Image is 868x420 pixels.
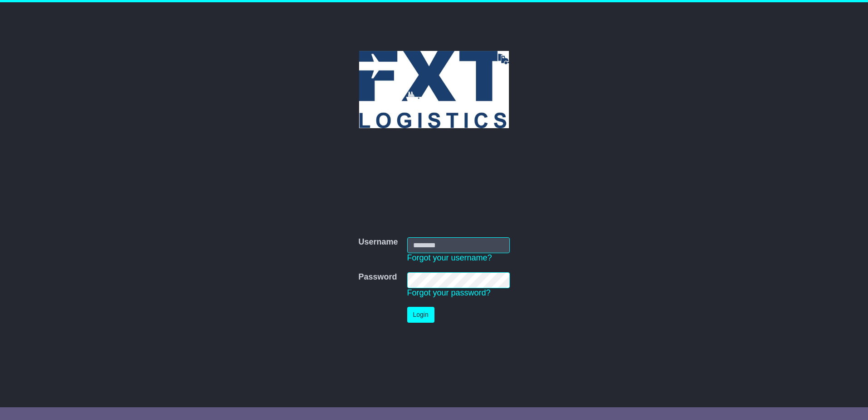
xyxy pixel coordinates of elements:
[407,253,492,262] a: Forgot your username?
[407,307,434,323] button: Login
[358,237,398,247] label: Username
[358,272,397,282] label: Password
[359,51,509,128] img: FXT Logistics
[407,288,491,297] a: Forgot your password?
